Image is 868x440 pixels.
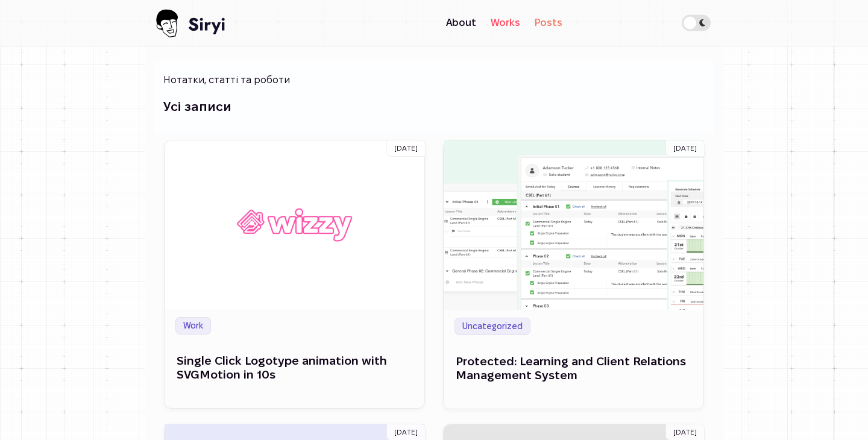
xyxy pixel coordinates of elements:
label: Theme switcher [682,14,711,31]
a: [DATE] [673,428,697,436]
h2: Усі записи [163,97,705,116]
a: Posts [527,11,570,34]
a: Single Click Logotype animation with SVGMotion in 10s [177,354,387,381]
a: [DATE] [673,144,697,152]
a: Works [483,11,527,35]
a: Work [175,317,211,335]
a: [DATE] [394,144,418,152]
a: About [439,11,483,35]
p: Нотатки, статті та роботи [163,73,705,87]
a: [DATE] [394,428,418,436]
a: Protected: Learning and Client Relations Management System [456,355,686,382]
img: Single Click Logotype animation with SVGMotion in 10s [165,140,424,309]
a: Uncategorized [454,318,530,335]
